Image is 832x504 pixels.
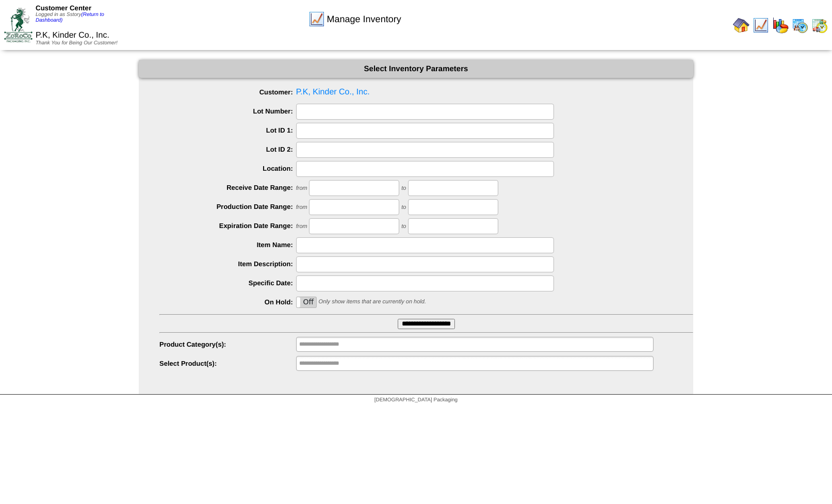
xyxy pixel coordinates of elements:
span: P.K, Kinder Co., Inc. [36,31,109,40]
label: Lot ID 2: [159,145,296,153]
label: Receive Date Range: [159,184,296,191]
img: line_graph.gif [308,11,325,27]
span: Customer Center [36,4,91,12]
span: P.K, Kinder Co., Inc. [159,85,693,100]
span: to [401,185,406,191]
a: (Return to Dashboard) [36,12,104,23]
label: Location: [159,165,296,172]
label: On Hold: [159,298,296,306]
label: Customer: [159,88,296,96]
span: Thank You for Being Our Customer! [36,40,118,46]
label: Expiration Date Range: [159,222,296,230]
label: Lot ID 1: [159,126,296,134]
label: Select Product(s): [159,360,296,367]
label: Lot Number: [159,107,296,115]
span: from [296,185,307,191]
span: to [401,223,406,230]
div: Select Inventory Parameters [139,60,693,78]
label: Product Category(s): [159,340,296,348]
span: Logged in as Sstory [36,12,104,23]
div: OnOff [296,297,317,308]
img: graph.gif [772,17,789,34]
span: Manage Inventory [327,14,401,25]
span: [DEMOGRAPHIC_DATA] Packaging [374,397,458,403]
label: Item Description: [159,260,296,268]
label: Item Name: [159,241,296,249]
label: Production Date Range: [159,203,296,210]
span: from [296,223,307,230]
img: ZoRoCo_Logo(Green%26Foil)%20jpg.webp [4,8,32,42]
img: line_graph.gif [753,17,769,34]
span: Only show items that are currently on hold. [318,299,426,305]
label: Specific Date: [159,279,296,287]
span: to [401,204,406,210]
span: from [296,204,307,210]
img: calendarinout.gif [811,17,828,34]
img: home.gif [733,17,749,34]
label: Off [297,297,316,307]
img: calendarprod.gif [792,17,808,34]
